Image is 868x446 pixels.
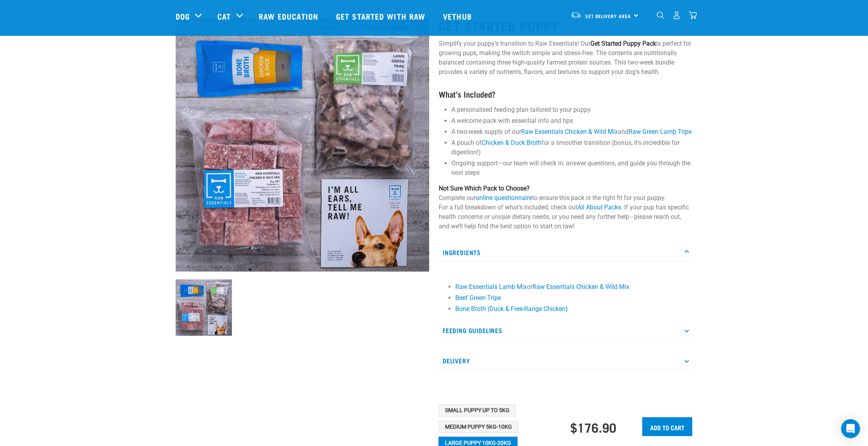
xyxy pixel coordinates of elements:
a: Raw Essentials Chicken & Wild Mix [521,128,618,135]
li: or [455,282,688,292]
img: home-icon@2x.png [689,11,697,19]
p: Feeding Guidelines [439,322,692,339]
a: Beef Green Tripe [455,294,501,302]
strong: Get Started Puppy Pack [590,40,656,47]
strong: Not Sure Which Pack to Choose? [439,185,530,192]
img: NPS Puppy Update [176,18,429,272]
img: home-icon-1@2x.png [657,11,664,19]
a: Raw Essentials Lamb Mix [455,283,527,291]
li: A personalised feeding plan tailored to your puppy [451,105,692,115]
a: online questionnaire [476,194,532,202]
p: Complete our to ensure this pack is the right fit for your puppy. For a full breakdown of what's ... [439,184,692,231]
a: Dog [176,10,190,22]
img: van-moving.png [571,11,581,19]
a: Get started with Raw [328,0,435,32]
div: $176.90 [570,420,616,434]
a: Chicken & Duck Broth [482,139,542,146]
li: A pouch of for a smoother transition (bonus, it's incredible for digestion!) [451,138,692,157]
a: Raw Essentials Chicken & Wild Mix [532,283,629,291]
li: A two-week supply of our and [451,127,692,137]
div: Open Intercom Messenger [841,419,860,438]
input: Add to cart [642,417,692,436]
a: Raw Green Lamb Tripe [629,128,692,135]
span: Set Delivery Area [585,15,631,17]
img: NPS Puppy Update [176,279,232,336]
img: user.png [673,11,681,19]
p: Simplify your puppy’s transition to Raw Essentials! Our is perfect for growing pups, making the s... [439,39,692,77]
button: Medium Puppy 5kg-10kg [439,421,518,433]
a: Raw Education [251,0,328,32]
a: Cat [217,10,231,22]
a: All About Packs [577,204,621,211]
p: Delivery [439,352,692,370]
li: Ongoing support—our team will check in, answer questions, and guide you through the next steps [451,159,692,178]
a: Vethub [435,0,482,32]
a: Bone Broth (Duck & Free-Range Chicken) [455,305,568,313]
p: Ingredients [439,244,692,261]
button: Small Puppy up to 5kg [439,404,516,417]
li: A welcome pack with essential info and tips [451,116,692,126]
strong: What’s Included? [439,92,495,96]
